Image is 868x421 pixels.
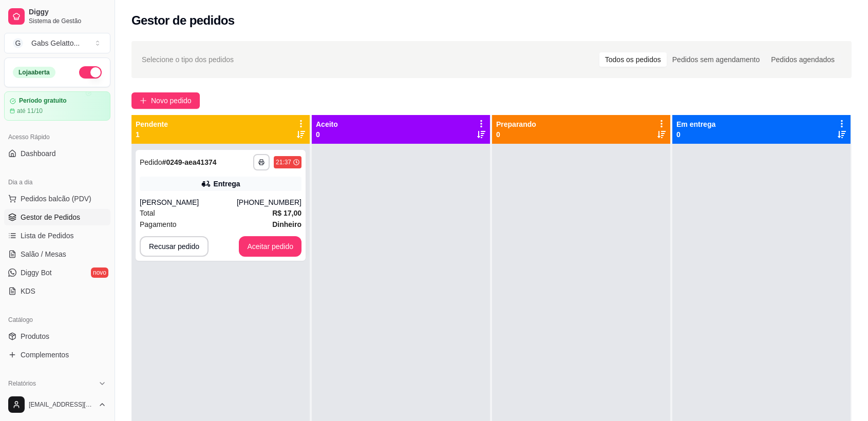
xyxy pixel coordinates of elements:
span: G [13,38,23,48]
span: Diggy [29,8,106,17]
div: Pedidos sem agendamento [667,52,765,67]
a: DiggySistema de Gestão [4,4,110,29]
button: Recusar pedido [140,236,209,257]
span: Pagamento [140,219,177,230]
span: Relatórios [8,379,36,388]
span: Gestor de Pedidos [21,212,80,222]
div: Pedidos agendados [765,52,840,67]
a: Produtos [4,328,110,345]
span: plus [140,97,147,104]
button: [EMAIL_ADDRESS][DOMAIN_NAME] [4,392,110,417]
div: Entrega [213,179,240,189]
div: Gabs Gelatto ... [31,38,80,48]
div: Acesso Rápido [4,129,110,145]
span: Selecione o tipo dos pedidos [142,54,234,65]
p: 0 [496,129,536,140]
div: Todos os pedidos [599,52,667,67]
p: Preparando [496,119,536,129]
span: Produtos [21,331,49,341]
div: Loja aberta [13,67,55,78]
a: KDS [4,283,110,299]
span: Total [140,207,155,219]
a: Lista de Pedidos [4,227,110,244]
span: Sistema de Gestão [29,17,106,25]
a: Salão / Mesas [4,246,110,262]
span: KDS [21,286,35,296]
button: Select a team [4,33,110,53]
div: [PERSON_NAME] [140,197,237,207]
div: Catálogo [4,312,110,328]
p: Em entrega [676,119,715,129]
div: 21:37 [276,158,291,166]
article: até 11/10 [17,107,43,115]
p: 0 [676,129,715,140]
p: 1 [136,129,168,140]
a: Período gratuitoaté 11/10 [4,91,110,121]
article: Período gratuito [19,97,67,105]
strong: Dinheiro [272,220,301,228]
p: Aceito [316,119,338,129]
button: Alterar Status [79,66,102,79]
a: Dashboard [4,145,110,162]
a: Diggy Botnovo [4,264,110,281]
span: Pedido [140,158,162,166]
span: Salão / Mesas [21,249,66,259]
span: Complementos [21,350,69,360]
a: Complementos [4,347,110,363]
span: Pedidos balcão (PDV) [21,194,91,204]
span: Diggy Bot [21,267,52,278]
strong: # 0249-aea41374 [162,158,217,166]
button: Novo pedido [131,92,200,109]
button: Pedidos balcão (PDV) [4,190,110,207]
h2: Gestor de pedidos [131,12,235,29]
button: Aceitar pedido [239,236,301,257]
p: Pendente [136,119,168,129]
strong: R$ 17,00 [272,209,301,217]
span: Novo pedido [151,95,192,106]
div: Dia a dia [4,174,110,190]
p: 0 [316,129,338,140]
a: Gestor de Pedidos [4,209,110,225]
span: Lista de Pedidos [21,231,74,241]
div: [PHONE_NUMBER] [237,197,301,207]
span: Dashboard [21,148,56,159]
span: [EMAIL_ADDRESS][DOMAIN_NAME] [29,400,94,409]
